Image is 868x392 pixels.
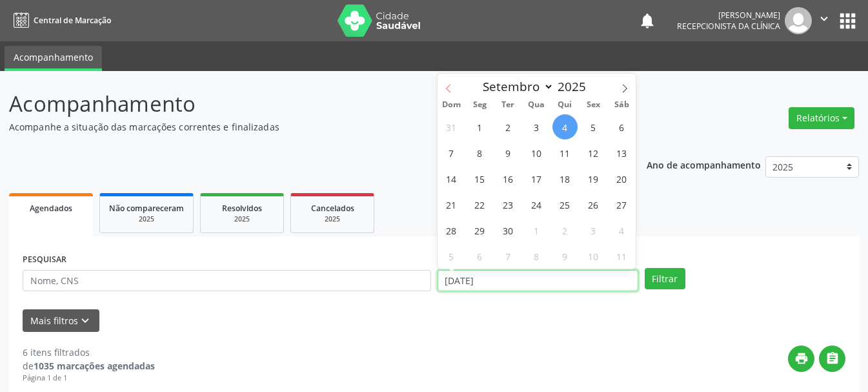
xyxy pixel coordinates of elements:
[222,203,262,214] span: Resolvidos
[552,243,578,269] span: Outubro 9, 2025
[467,192,492,217] span: Setembro 22, 2025
[23,270,431,292] input: Nome, CNS
[552,166,578,191] span: Setembro 18, 2025
[496,218,521,243] span: Setembro 30, 2025
[836,10,859,32] button: apps
[34,360,155,372] strong: 1035 marcações agendadas
[109,203,184,214] span: Não compareceram
[477,77,554,96] select: Month
[496,192,521,217] span: Setembro 23, 2025
[467,140,492,165] span: Setembro 8, 2025
[311,203,354,214] span: Cancelados
[552,218,578,243] span: Outubro 2, 2025
[812,7,836,34] button: 
[78,314,92,328] i: keyboard_arrow_down
[438,101,466,109] span: Dom
[638,12,656,30] button: notifications
[550,101,579,109] span: Qui
[825,351,840,366] i: 
[439,166,464,191] span: Setembro 14, 2025
[23,346,155,359] div: 6 itens filtrados
[581,114,606,139] span: Setembro 5, 2025
[819,346,845,372] button: 
[522,101,550,109] span: Qua
[496,243,521,269] span: Outubro 7, 2025
[552,192,578,217] span: Setembro 25, 2025
[789,107,854,129] button: Relatórios
[210,214,274,224] div: 2025
[581,166,606,191] span: Setembro 19, 2025
[817,12,831,26] i: 
[467,218,492,243] span: Setembro 29, 2025
[23,250,66,270] label: PESQUISAR
[439,140,464,165] span: Setembro 7, 2025
[552,140,578,165] span: Setembro 11, 2025
[439,243,464,269] span: Outubro 5, 2025
[496,114,521,139] span: Setembro 2, 2025
[467,166,492,191] span: Setembro 15, 2025
[677,10,780,21] div: [PERSON_NAME]
[609,140,634,165] span: Setembro 13, 2025
[438,270,638,292] input: Selecione um intervalo
[5,46,102,71] a: Acompanhamento
[300,214,365,224] div: 2025
[785,7,812,34] img: img
[23,359,155,373] div: de
[494,101,522,109] span: Ter
[609,218,634,243] span: Outubro 4, 2025
[439,192,464,217] span: Setembro 21, 2025
[609,192,634,217] span: Setembro 27, 2025
[579,101,607,109] span: Sex
[9,120,604,134] p: Acompanhe a situação das marcações correntes e finalizadas
[467,243,492,269] span: Outubro 6, 2025
[677,21,780,32] span: Recepcionista da clínica
[465,101,494,109] span: Seg
[581,140,606,165] span: Setembro 12, 2025
[581,192,606,217] span: Setembro 26, 2025
[554,78,596,95] input: Year
[524,218,549,243] span: Outubro 1, 2025
[524,243,549,269] span: Outubro 8, 2025
[552,114,578,139] span: Setembro 4, 2025
[581,243,606,269] span: Outubro 10, 2025
[609,243,634,269] span: Outubro 11, 2025
[496,140,521,165] span: Setembro 9, 2025
[439,218,464,243] span: Setembro 28, 2025
[439,114,464,139] span: Agosto 31, 2025
[794,351,809,366] i: print
[524,114,549,139] span: Setembro 3, 2025
[581,218,606,243] span: Outubro 3, 2025
[524,192,549,217] span: Setembro 24, 2025
[524,166,549,191] span: Setembro 17, 2025
[30,203,72,214] span: Agendados
[607,101,636,109] span: Sáb
[609,166,634,191] span: Setembro 20, 2025
[524,140,549,165] span: Setembro 10, 2025
[9,88,604,120] p: Acompanhamento
[609,114,634,139] span: Setembro 6, 2025
[34,15,111,26] span: Central de Marcação
[9,10,111,31] a: Central de Marcação
[647,156,761,172] p: Ano de acompanhamento
[645,268,685,290] button: Filtrar
[496,166,521,191] span: Setembro 16, 2025
[23,309,99,332] button: Mais filtroskeyboard_arrow_down
[109,214,184,224] div: 2025
[23,373,155,384] div: Página 1 de 1
[467,114,492,139] span: Setembro 1, 2025
[788,346,814,372] button: print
